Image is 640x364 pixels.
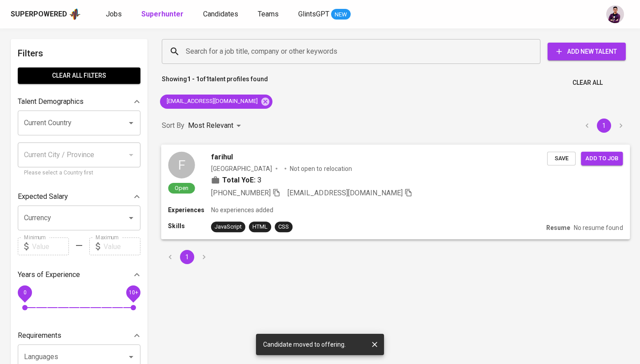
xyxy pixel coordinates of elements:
a: Teams [258,9,280,20]
span: farihul [211,151,233,162]
div: CSS [278,222,289,231]
button: Open [125,212,137,224]
span: GlintsGPT [298,10,329,18]
a: Candidates [203,9,240,20]
p: Experiences [168,206,211,214]
p: No resume found [574,223,623,232]
span: Clear All [572,77,603,88]
div: Requirements [18,327,140,344]
span: 0 [23,289,26,296]
img: app logo [69,8,81,21]
div: [EMAIL_ADDRESS][DOMAIN_NAME] [160,95,272,109]
button: Clear All filters [18,67,140,84]
span: Add New Talent [555,46,619,57]
h6: Filters [18,46,140,60]
div: [GEOGRAPHIC_DATA] [211,164,272,173]
nav: pagination navigation [162,250,212,264]
input: Value [104,237,140,255]
b: 1 - 1 [187,75,200,83]
span: Save [552,153,571,163]
div: Talent Demographics [18,93,140,111]
div: HTML [252,222,268,231]
span: 10+ [128,289,138,296]
span: Jobs [106,10,122,18]
b: 1 [206,75,209,83]
div: Expected Salary [18,188,140,206]
span: Candidates [203,10,238,18]
a: Superpoweredapp logo [11,8,81,21]
p: Please select a Country first [24,169,134,178]
button: Save [547,151,576,165]
button: Open [125,117,137,129]
div: Superpowered [11,9,67,20]
button: page 1 [597,119,611,133]
a: GlintsGPT NEW [298,9,351,20]
span: NEW [331,10,351,19]
b: Total YoE: [222,174,256,185]
nav: pagination navigation [579,119,629,133]
p: Requirements [18,330,61,341]
p: Sort By [162,120,184,131]
input: Value [32,237,69,255]
p: Most Relevant [188,120,233,131]
p: Expected Salary [18,191,68,202]
p: Talent Demographics [18,96,84,107]
button: page 1 [180,250,194,264]
a: Superhunter [141,9,185,20]
div: Candidate moved to offering. [263,336,346,352]
p: Showing of talent profiles found [162,75,268,91]
button: Add to job [581,151,623,165]
button: Add New Talent [548,43,626,60]
span: Clear All filters [25,70,133,81]
p: Resume [546,223,570,232]
span: Open [171,184,192,191]
div: Most Relevant [188,118,244,134]
p: Not open to relocation [290,164,352,173]
span: [PHONE_NUMBER] [211,188,271,197]
span: 3 [257,174,261,185]
p: Skills [168,222,211,230]
div: JavaScript [215,222,242,231]
span: Teams [258,10,279,18]
p: Years of Experience [18,269,80,280]
img: erwin@glints.com [606,5,624,23]
button: Clear All [569,75,606,91]
div: F [168,151,195,178]
span: [EMAIL_ADDRESS][DOMAIN_NAME] [160,97,263,106]
a: Jobs [106,9,124,20]
span: Add to job [585,153,618,163]
div: Years of Experience [18,266,140,284]
a: FOpenfarihul[GEOGRAPHIC_DATA]Not open to relocationTotal YoE: 3[PHONE_NUMBER] [EMAIL_ADDRESS][DOM... [162,145,629,239]
p: No experiences added [211,206,273,214]
span: [EMAIL_ADDRESS][DOMAIN_NAME] [288,188,403,197]
button: Open [125,351,137,363]
b: Superhunter [141,10,184,18]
